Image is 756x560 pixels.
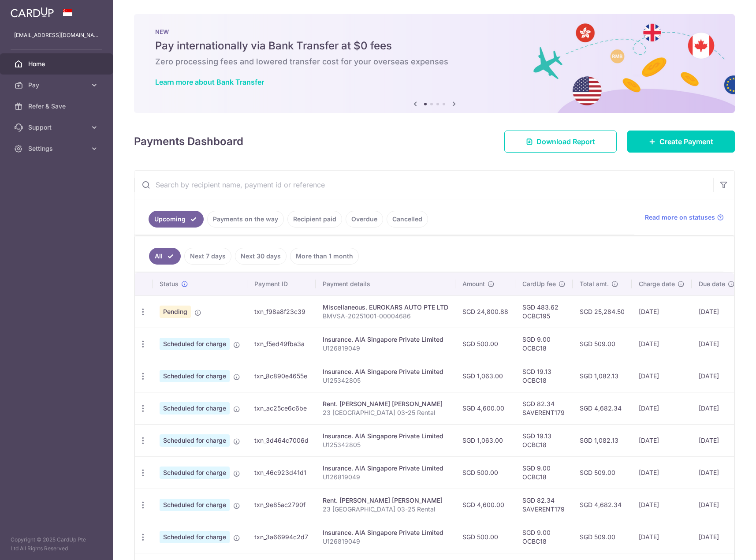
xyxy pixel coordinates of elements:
[632,295,692,328] td: [DATE]
[632,328,692,360] td: [DATE]
[28,81,86,90] span: Pay
[160,280,179,288] span: Status
[346,211,383,228] a: Overdue
[155,78,264,86] a: Learn more about Bank Transfer
[134,134,243,149] h4: Payments Dashboard
[455,295,515,328] td: SGD 24,800.88
[28,123,86,132] span: Support
[155,39,714,53] h5: Pay internationally via Bank Transfer at $0 fees
[323,441,448,449] p: U125342805
[692,295,742,328] td: [DATE]
[692,328,742,360] td: [DATE]
[515,456,573,489] td: SGD 9.00 OCBC18
[160,531,230,543] span: Scheduled for charge
[184,248,231,265] a: Next 7 days
[632,489,692,521] td: [DATE]
[522,280,556,288] span: CardUp fee
[323,344,448,353] p: U126819049
[247,456,316,489] td: txn_46c923d41d1
[323,537,448,546] p: U126819049
[160,434,230,447] span: Scheduled for charge
[573,360,632,392] td: SGD 1,082.13
[134,171,713,199] input: Search by recipient name, payment id or reference
[462,280,485,288] span: Amount
[632,424,692,456] td: [DATE]
[247,521,316,553] td: txn_3a66994c2d7
[14,31,99,40] p: [EMAIL_ADDRESS][DOMAIN_NAME]
[455,521,515,553] td: SGD 500.00
[323,399,448,408] div: Rent. [PERSON_NAME] [PERSON_NAME]
[455,489,515,521] td: SGD 4,600.00
[316,273,455,295] th: Payment details
[323,505,448,514] p: 23 [GEOGRAPHIC_DATA] 03-25 Rental
[632,392,692,424] td: [DATE]
[134,14,735,113] img: Bank transfer banner
[160,467,230,479] span: Scheduled for charge
[323,367,448,376] div: Insurance. AIA Singapore Private Limited
[160,306,191,318] span: Pending
[455,328,515,360] td: SGD 500.00
[323,335,448,344] div: Insurance. AIA Singapore Private Limited
[387,211,428,228] a: Cancelled
[692,360,742,392] td: [DATE]
[290,248,359,265] a: More than 1 month
[504,131,617,153] a: Download Report
[323,473,448,482] p: U126819049
[692,424,742,456] td: [DATE]
[207,211,284,228] a: Payments on the way
[160,338,230,350] span: Scheduled for charge
[645,213,724,222] a: Read more on statuses
[11,7,54,18] img: CardUp
[323,408,448,417] p: 23 [GEOGRAPHIC_DATA] 03-25 Rental
[323,303,448,312] div: Miscellaneous. EUROKARS AUTO PTE LTD
[515,521,573,553] td: SGD 9.00 OCBC18
[28,60,86,68] span: Home
[149,211,204,228] a: Upcoming
[247,295,316,328] td: txn_f98a8f23c39
[247,273,316,295] th: Payment ID
[247,328,316,360] td: txn_f5ed49fba3a
[692,521,742,553] td: [DATE]
[573,295,632,328] td: SGD 25,284.50
[247,360,316,392] td: txn_8c890e4655e
[155,28,714,35] p: NEW
[455,424,515,456] td: SGD 1,063.00
[160,499,230,511] span: Scheduled for charge
[455,360,515,392] td: SGD 1,063.00
[155,56,714,67] h6: Zero processing fees and lowered transfer cost for your overseas expenses
[149,248,181,265] a: All
[627,131,735,153] a: Create Payment
[455,456,515,489] td: SGD 500.00
[573,521,632,553] td: SGD 509.00
[247,424,316,456] td: txn_3d464c7006d
[515,328,573,360] td: SGD 9.00 OCBC18
[573,328,632,360] td: SGD 509.00
[28,102,86,111] span: Refer & Save
[323,528,448,537] div: Insurance. AIA Singapore Private Limited
[632,521,692,553] td: [DATE]
[515,424,573,456] td: SGD 19.13 OCBC18
[536,136,595,147] span: Download Report
[247,392,316,424] td: txn_ac25ce6c6be
[323,432,448,441] div: Insurance. AIA Singapore Private Limited
[573,456,632,489] td: SGD 509.00
[28,144,86,153] span: Settings
[573,392,632,424] td: SGD 4,682.34
[692,392,742,424] td: [DATE]
[323,376,448,385] p: U125342805
[632,456,692,489] td: [DATE]
[323,464,448,473] div: Insurance. AIA Singapore Private Limited
[639,280,675,288] span: Charge date
[287,211,342,228] a: Recipient paid
[160,370,230,382] span: Scheduled for charge
[573,424,632,456] td: SGD 1,082.13
[692,456,742,489] td: [DATE]
[515,360,573,392] td: SGD 19.13 OCBC18
[515,392,573,424] td: SGD 82.34 SAVERENT179
[692,489,742,521] td: [DATE]
[515,489,573,521] td: SGD 82.34 SAVERENT179
[659,136,713,147] span: Create Payment
[580,280,609,288] span: Total amt.
[699,280,725,288] span: Due date
[573,489,632,521] td: SGD 4,682.34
